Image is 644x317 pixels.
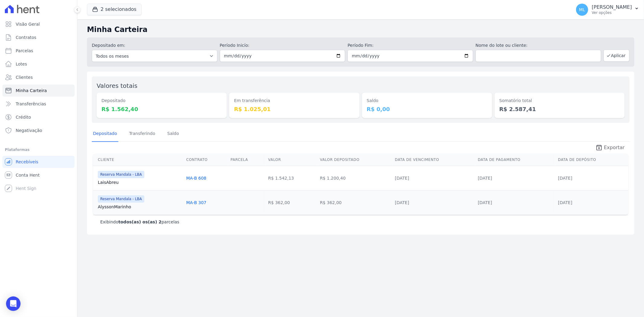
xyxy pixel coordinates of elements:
[5,146,72,153] div: Plataformas
[2,18,75,30] a: Visão Geral
[100,219,179,225] p: Exibindo parcelas
[556,154,628,166] th: Data de Depósito
[2,45,75,57] a: Parcelas
[93,154,184,166] th: Cliente
[118,219,162,224] b: todos(as) os(as) 2
[234,105,354,113] dd: R$ 1.025,01
[97,82,137,89] label: Valores totais
[2,124,75,136] a: Negativação
[2,58,75,70] a: Lotes
[2,31,75,43] a: Contratos
[87,24,634,35] h2: Minha Carteira
[234,98,354,104] dt: Em transferência
[16,159,38,165] span: Recebíveis
[2,85,75,97] a: Minha Carteira
[184,154,228,166] th: Contrato
[186,176,207,181] a: MA-B 608
[266,190,317,215] td: R$ 362,00
[604,50,630,62] button: Aplicar
[318,166,392,190] td: R$ 1.200,40
[595,144,603,151] i: unarchive
[16,21,40,27] span: Visão Geral
[499,105,620,113] dd: R$ 2.587,41
[166,126,180,142] a: Saldo
[16,34,36,40] span: Contratos
[499,98,620,104] dt: Somatório total
[228,154,266,166] th: Parcela
[558,176,572,181] a: [DATE]
[592,10,632,15] p: Ver opções
[478,176,492,181] a: [DATE]
[571,1,644,18] button: ML [PERSON_NAME] Ver opções
[367,105,487,113] dd: R$ 0,00
[558,200,572,205] a: [DATE]
[16,88,47,94] span: Minha Carteira
[16,48,33,54] span: Parcelas
[87,4,142,15] button: 2 selecionados
[2,71,75,83] a: Clientes
[591,144,630,152] a: unarchive Exportar
[392,154,476,166] th: Data de Vencimento
[16,101,46,107] span: Transferências
[266,166,317,190] td: R$ 1.542,13
[16,114,31,120] span: Crédito
[592,4,632,10] p: [PERSON_NAME]
[98,195,144,203] span: Reserva Mandala - LBA
[318,190,392,215] td: R$ 362,00
[476,42,601,49] label: Nome do lote ou cliente:
[395,200,409,205] a: [DATE]
[16,127,42,133] span: Negativação
[2,169,75,181] a: Conta Hent
[6,296,21,311] div: Open Intercom Messenger
[476,154,556,166] th: Data de Pagamento
[318,154,392,166] th: Valor Depositado
[101,105,222,113] dd: R$ 1.562,40
[220,42,345,49] label: Período Inicío:
[579,8,585,12] span: ML
[395,176,409,181] a: [DATE]
[128,126,157,142] a: Transferindo
[16,172,40,178] span: Conta Hent
[98,171,144,178] span: Reserva Mandala - LBA
[16,61,27,67] span: Lotes
[367,98,487,104] dt: Saldo
[2,156,75,168] a: Recebíveis
[2,98,75,110] a: Transferências
[266,154,317,166] th: Valor
[478,200,492,205] a: [DATE]
[92,126,118,142] a: Depositado
[101,98,222,104] dt: Depositado
[98,204,181,210] a: AlyssonMarinho
[16,74,33,80] span: Clientes
[186,200,207,205] a: MA-B 307
[348,42,473,49] label: Período Fim:
[2,111,75,123] a: Crédito
[92,43,125,48] label: Depositado em:
[604,144,625,151] span: Exportar
[98,179,181,185] a: LaisAbreu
